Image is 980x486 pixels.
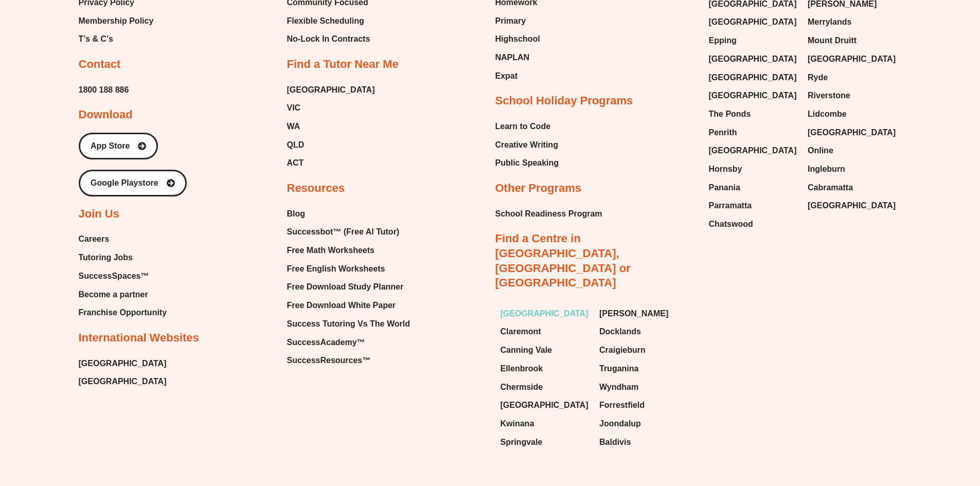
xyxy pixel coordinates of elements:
[287,137,305,153] span: QLD
[495,206,602,222] a: School Readiness Program
[91,179,158,187] span: Google Playstore
[287,100,375,116] a: VIC
[287,181,345,196] h2: Resources
[808,125,897,140] a: [GEOGRAPHIC_DATA]
[808,106,847,122] span: Lidcombe
[709,70,798,85] a: [GEOGRAPHIC_DATA]
[599,361,638,376] span: Truganina
[709,161,742,177] span: Hornsby
[808,125,896,140] span: [GEOGRAPHIC_DATA]
[709,198,752,213] span: Parramatta
[501,361,543,376] span: Ellenbrook
[709,217,753,232] span: Chatswood
[709,33,737,48] span: Epping
[599,380,688,395] a: Wyndham
[287,279,410,295] a: Free Download Study Planner
[79,250,167,265] a: Tutoring Jobs
[501,306,589,321] span: [GEOGRAPHIC_DATA]
[495,68,545,84] a: Expat
[808,161,845,177] span: Ingleburn
[709,198,798,213] a: Parramatta
[79,356,167,371] a: [GEOGRAPHIC_DATA]
[287,155,375,171] a: ACT
[79,305,167,320] a: Franchise Opportunity
[501,416,534,431] span: Kwinana
[287,243,410,258] a: Free Math Worksheets
[501,343,552,358] span: Canning Vale
[709,180,798,195] a: Panania
[287,119,375,134] a: WA
[287,224,410,240] a: Successbot™ (Free AI Tutor)
[501,306,590,321] a: [GEOGRAPHIC_DATA]
[287,335,410,350] a: SuccessAcademy™
[808,180,897,195] a: Cabramatta
[495,31,545,47] a: Highschool
[287,243,375,258] span: Free Math Worksheets
[808,161,897,177] a: Ingleburn
[599,380,638,395] span: Wyndham
[79,207,119,222] h2: Join Us
[599,416,688,431] a: Joondalup
[287,316,410,332] a: Success Tutoring Vs The World
[599,416,641,431] span: Joondalup
[495,50,530,65] span: NAPLAN
[709,51,797,67] span: [GEOGRAPHIC_DATA]
[79,13,154,29] a: Membership Policy
[709,70,797,85] span: [GEOGRAPHIC_DATA]
[79,31,113,47] span: T’s & C’s
[599,324,641,339] span: Docklands
[287,13,364,29] span: Flexible Scheduling
[599,398,645,413] span: Forrestfield
[495,50,545,65] a: NAPLAN
[808,33,897,48] a: Mount Druitt
[709,125,798,140] a: Penrith
[495,155,559,171] span: Public Speaking
[91,142,130,150] span: App Store
[287,353,371,368] span: SuccessResources™
[287,335,365,350] span: SuccessAcademy™
[287,100,301,116] span: VIC
[599,306,668,321] span: [PERSON_NAME]
[287,353,410,368] a: SuccessResources™
[495,119,559,134] a: Learn to Code
[501,398,589,413] span: [GEOGRAPHIC_DATA]
[287,119,300,134] span: WA
[808,180,853,195] span: Cabramatta
[79,82,129,98] a: 1800 188 886
[808,88,897,103] a: Riverstone
[495,137,559,153] a: Creative Writing
[79,170,187,196] a: Google Playstore
[79,57,121,72] h2: Contact
[495,94,633,109] h2: School Holiday Programs
[808,51,897,67] a: [GEOGRAPHIC_DATA]
[501,380,590,395] a: Chermside
[809,370,980,486] iframe: Chat Widget
[79,231,110,247] span: Careers
[808,106,897,122] a: Lidcombe
[79,107,133,122] h2: Download
[495,137,558,153] span: Creative Writing
[287,31,370,47] span: No-Lock In Contracts
[501,416,590,431] a: Kwinana
[287,31,375,47] a: No-Lock In Contracts
[709,106,798,122] a: The Ponds
[79,374,167,389] a: [GEOGRAPHIC_DATA]
[79,133,158,159] a: App Store
[495,68,518,84] span: Expat
[287,279,404,295] span: Free Download Study Planner
[709,143,798,158] a: [GEOGRAPHIC_DATA]
[287,298,396,313] span: Free Download White Paper
[501,324,541,339] span: Claremont
[709,14,797,30] span: [GEOGRAPHIC_DATA]
[709,33,798,48] a: Epping
[287,261,385,277] span: Free English Worksheets
[808,198,896,213] span: [GEOGRAPHIC_DATA]
[808,88,850,103] span: Riverstone
[79,268,149,284] span: SuccessSpaces™
[501,380,543,395] span: Chermside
